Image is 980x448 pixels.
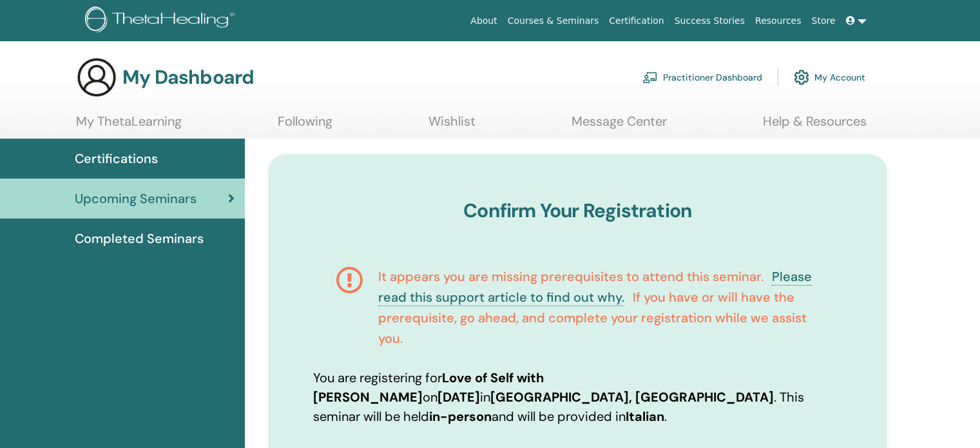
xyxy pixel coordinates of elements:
a: Following [278,113,332,139]
span: Completed Seminars [75,229,204,248]
span: Certifications [75,149,158,168]
a: My Account [794,63,865,92]
b: [DATE] [437,389,480,405]
b: [GEOGRAPHIC_DATA], [GEOGRAPHIC_DATA] [490,389,774,405]
img: chalkboard-teacher.svg [642,72,658,83]
span: It appears you are missing prerequisites to attend this seminar. [378,268,764,285]
img: cog.svg [794,66,809,88]
a: Success Stories [669,9,750,33]
p: You are registering for on in . This seminar will be held and will be provided in . [313,368,842,426]
span: Upcoming Seminars [75,189,197,208]
img: generic-user-icon.jpg [76,57,117,98]
a: Practitioner Dashboard [642,63,762,92]
a: My ThetaLearning [76,113,182,139]
a: Courses & Seminars [503,9,604,33]
b: in-person [429,408,492,425]
a: Resources [750,9,807,33]
h3: My Dashboard [122,66,254,89]
a: Store [807,9,841,33]
a: Message Center [572,113,667,139]
img: logo.png [85,6,239,35]
b: Italian [626,408,664,425]
a: Wishlist [428,113,476,139]
a: Certification [604,9,669,33]
a: Help & Resources [763,113,867,139]
a: About [465,9,502,33]
span: If you have or will have the prerequisite, go ahead, and complete your registration while we assi... [378,289,807,347]
h3: Confirm Your Registration [313,199,842,222]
